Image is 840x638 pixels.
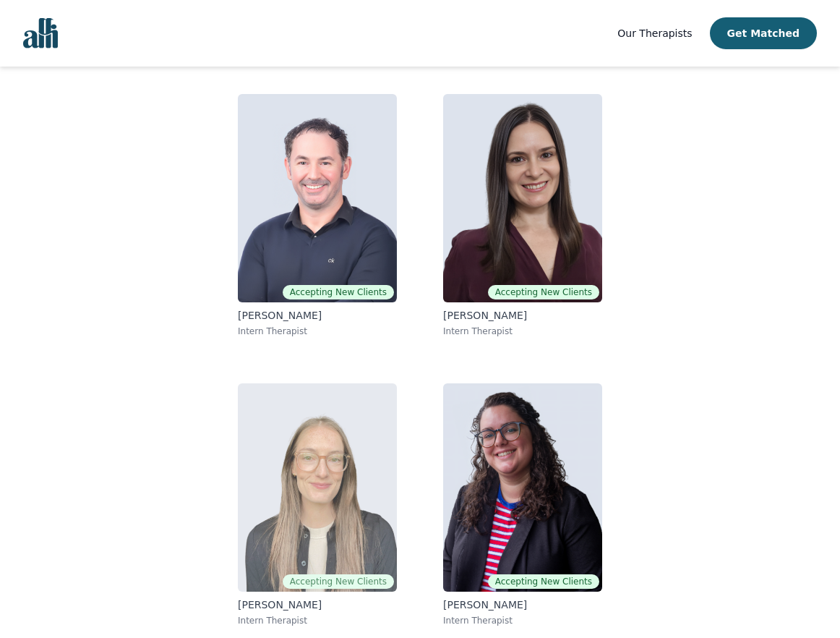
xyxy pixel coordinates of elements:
[443,615,602,626] p: Intern Therapist
[443,326,602,337] p: Intern Therapist
[283,574,394,589] span: Accepting New Clients
[238,615,397,626] p: Intern Therapist
[488,285,599,299] span: Accepting New Clients
[443,597,602,612] p: [PERSON_NAME]
[488,574,599,589] span: Accepting New Clients
[432,372,614,638] a: Cayley HansonAccepting New Clients[PERSON_NAME]Intern Therapist
[238,326,397,337] p: Intern Therapist
[443,308,602,323] p: [PERSON_NAME]
[617,27,692,39] span: Our Therapists
[23,18,58,48] img: alli logo
[283,285,394,299] span: Accepting New Clients
[443,383,602,592] img: Cayley Hanson
[432,82,614,349] a: Lorena Krasnai CaprarAccepting New Clients[PERSON_NAME]Intern Therapist
[226,372,408,638] a: Holly GunnAccepting New Clients[PERSON_NAME]Intern Therapist
[443,94,602,302] img: Lorena Krasnai Caprar
[238,94,397,302] img: Christopher Hillier
[226,82,408,349] a: Christopher HillierAccepting New Clients[PERSON_NAME]Intern Therapist
[710,17,817,49] button: Get Matched
[238,597,397,612] p: [PERSON_NAME]
[617,25,692,42] a: Our Therapists
[238,383,397,592] img: Holly Gunn
[238,308,397,323] p: [PERSON_NAME]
